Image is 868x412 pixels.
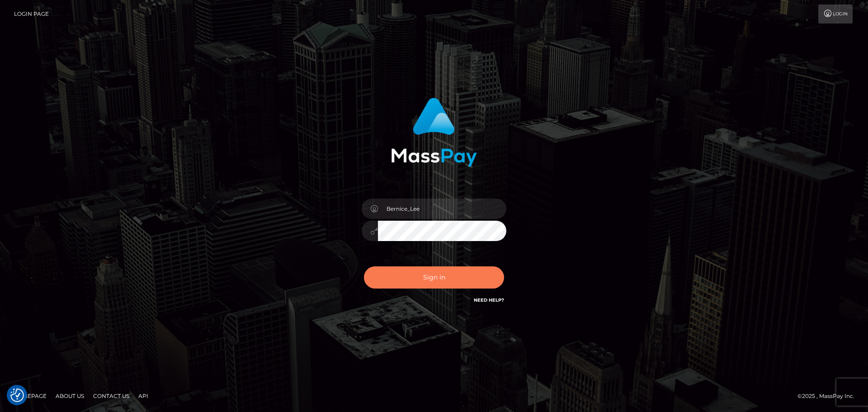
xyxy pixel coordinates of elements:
div: © 2025 , MassPay Inc. [797,391,861,401]
button: Consent Preferences [10,388,24,402]
a: Login [818,5,853,24]
img: MassPay Login [391,98,477,167]
button: Sign in [364,266,504,289]
a: API [135,389,152,403]
a: Need Help? [474,297,504,303]
a: Homepage [10,389,50,403]
a: About Us [52,389,88,403]
a: Login Page [14,5,49,24]
input: Username... [378,199,506,219]
img: Revisit consent button [10,388,24,402]
a: Contact Us [90,389,133,403]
